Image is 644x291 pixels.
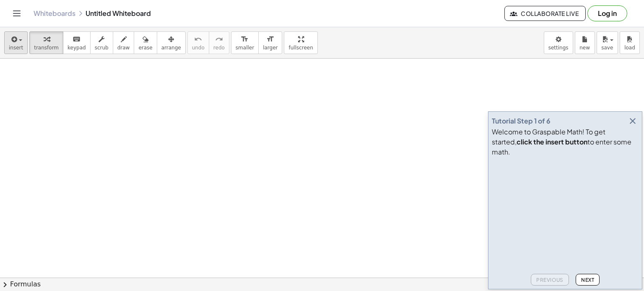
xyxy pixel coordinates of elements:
[134,31,157,54] button: erase
[575,31,595,54] button: new
[601,45,613,51] span: save
[258,31,282,54] button: format_sizelarger
[209,31,229,54] button: redoredo
[4,31,28,54] button: insert
[117,45,130,51] span: draw
[187,31,209,54] button: undoundo
[266,34,274,44] i: format_size
[113,31,135,54] button: draw
[284,31,317,54] button: fullscreen
[68,45,86,51] span: keypad
[9,45,23,51] span: insert
[157,31,186,54] button: arrange
[597,31,618,54] button: save
[95,45,109,51] span: scrub
[579,45,590,51] span: new
[34,45,59,51] span: transform
[10,7,23,20] button: Toggle navigation
[241,34,249,44] i: format_size
[34,9,75,18] a: Whiteboards
[544,31,573,54] button: settings
[63,31,91,54] button: keyboardkeypad
[138,45,152,51] span: erase
[263,45,278,51] span: larger
[73,34,80,44] i: keyboard
[620,31,640,54] button: load
[161,45,181,51] span: arrange
[90,31,113,54] button: scrub
[581,277,594,283] span: Next
[236,45,254,51] span: smaller
[194,34,202,44] i: undo
[548,45,569,51] span: settings
[29,31,63,54] button: transform
[576,274,600,286] button: Next
[192,45,205,51] span: undo
[517,137,587,146] b: click the insert button
[504,6,586,21] button: Collaborate Live
[213,45,225,51] span: redo
[492,116,551,126] div: Tutorial Step 1 of 6
[624,45,635,51] span: load
[215,34,223,44] i: redo
[288,45,313,51] span: fullscreen
[587,5,627,21] button: Log in
[492,127,639,157] div: Welcome to Graspable Math! To get started, to enter some math.
[231,31,259,54] button: format_sizesmaller
[512,10,579,17] span: Collaborate Live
